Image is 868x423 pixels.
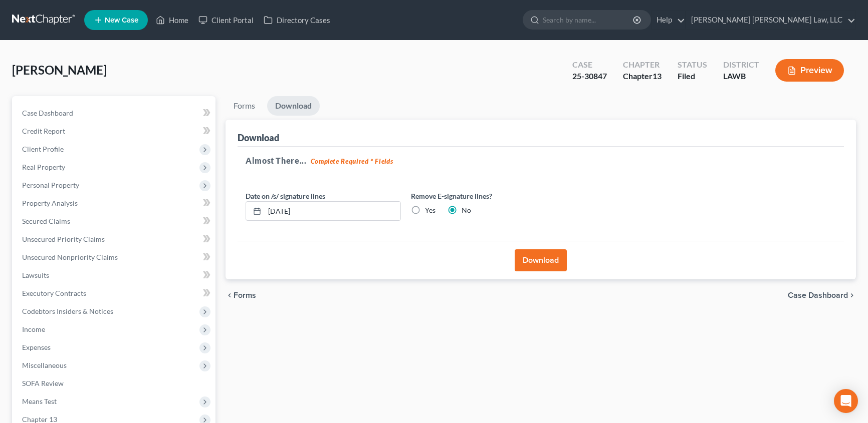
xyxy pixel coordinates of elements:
a: Executory Contracts [14,284,215,302]
a: Case Dashboard chevron_right [788,291,856,299]
span: Credit Report [22,127,65,135]
input: Search by name... [543,11,634,29]
span: Secured Claims [22,217,70,225]
span: Case Dashboard [788,291,848,299]
button: chevron_left Forms [226,291,270,299]
span: New Case [105,17,138,24]
span: Personal Property [22,181,79,189]
input: MM/DD/YYYY [265,202,400,221]
span: 13 [653,71,662,81]
span: Miscellaneous [22,361,67,369]
span: Unsecured Priority Claims [22,235,105,243]
i: chevron_right [848,291,856,299]
a: Help [652,11,685,29]
span: Codebtors Insiders & Notices [22,307,113,315]
span: Unsecured Nonpriority Claims [22,253,118,261]
div: Case [572,59,607,71]
button: Download [515,249,567,271]
span: Means Test [22,397,57,405]
h5: Almost There... [246,155,836,167]
span: Property Analysis [22,199,78,207]
span: [PERSON_NAME] [12,63,107,77]
a: Credit Report [14,122,215,140]
a: Forms [226,96,263,116]
a: Unsecured Priority Claims [14,230,215,248]
label: No [462,205,471,215]
div: Download [238,132,279,144]
span: Executory Contracts [22,289,86,297]
i: chevron_left [226,291,234,299]
div: District [723,59,759,71]
a: Lawsuits [14,266,215,284]
a: Download [267,96,320,116]
label: Yes [425,205,436,215]
span: Expenses [22,343,51,351]
label: Remove E-signature lines? [411,191,566,201]
span: Case Dashboard [22,109,73,117]
a: SOFA Review [14,374,215,392]
div: Chapter [623,59,662,71]
a: Directory Cases [259,11,335,29]
div: Status [678,59,707,71]
span: Lawsuits [22,271,49,279]
div: 25-30847 [572,71,607,82]
div: Open Intercom Messenger [834,389,858,413]
a: Unsecured Nonpriority Claims [14,248,215,266]
span: Forms [234,291,256,299]
a: [PERSON_NAME] [PERSON_NAME] Law, LLC [686,11,855,29]
span: Client Profile [22,145,64,153]
a: Secured Claims [14,212,215,230]
span: Income [22,325,45,333]
div: LAWB [723,71,759,82]
strong: Complete Required * Fields [311,157,393,165]
button: Preview [775,59,844,82]
div: Filed [678,71,707,82]
a: Case Dashboard [14,104,215,122]
label: Date on /s/ signature lines [246,191,325,201]
a: Property Analysis [14,194,215,212]
span: Real Property [22,163,65,171]
div: Chapter [623,71,662,82]
a: Home [151,11,193,29]
span: SOFA Review [22,379,64,387]
a: Client Portal [193,11,259,29]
